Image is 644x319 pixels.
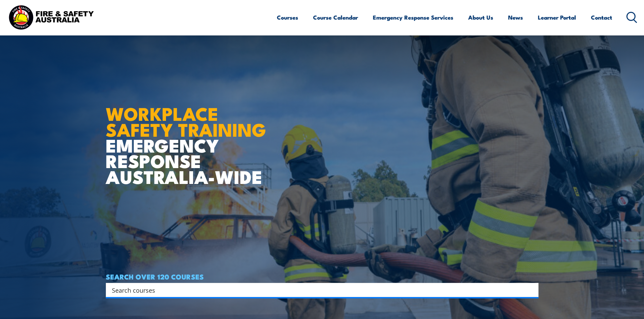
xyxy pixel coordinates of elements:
a: News [508,8,523,26]
h1: EMERGENCY RESPONSE AUSTRALIA-WIDE [106,88,271,184]
a: Emergency Response Services [373,8,453,26]
button: Search magnifier button [527,285,536,295]
a: Contact [591,8,612,26]
a: About Us [468,8,493,26]
a: Courses [277,8,298,26]
form: Search form [113,285,525,295]
a: Course Calendar [313,8,358,26]
h4: SEARCH OVER 120 COURSES [106,273,539,280]
input: Search input [112,285,524,295]
a: Learner Portal [538,8,576,26]
strong: WORKPLACE SAFETY TRAINING [106,99,266,143]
